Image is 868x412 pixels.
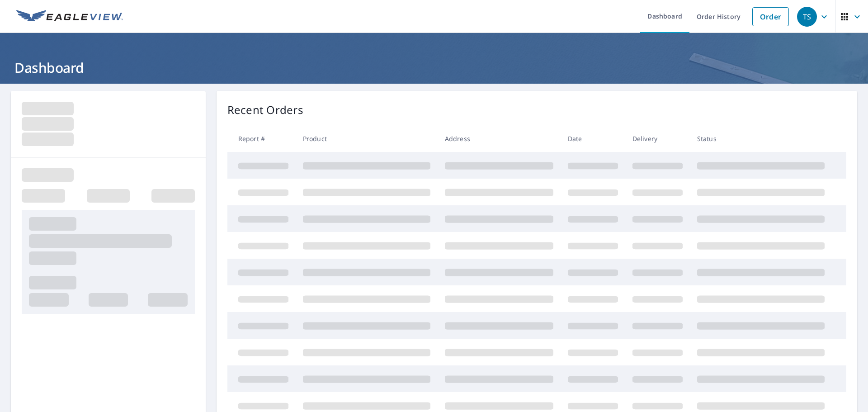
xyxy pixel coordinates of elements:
[227,102,303,118] p: Recent Orders
[625,125,690,152] th: Delivery
[296,125,438,152] th: Product
[752,7,789,26] a: Order
[797,7,817,27] div: TS
[16,10,123,24] img: EV Logo
[11,58,857,77] h1: Dashboard
[438,125,561,152] th: Address
[690,125,832,152] th: Status
[227,125,296,152] th: Report #
[561,125,625,152] th: Date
